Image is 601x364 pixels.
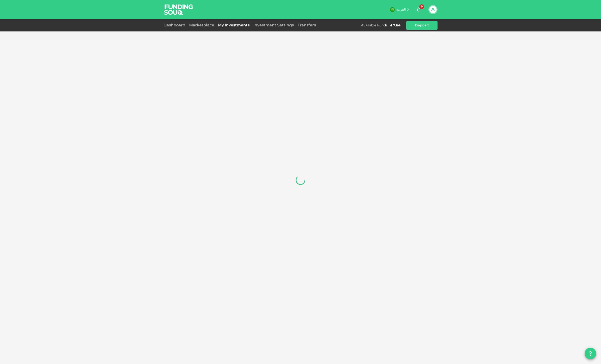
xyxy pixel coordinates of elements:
[419,4,424,9] span: 9
[585,348,596,359] button: question
[390,7,395,12] img: flag-sa.b9a346574cdc8950dd34b50780441f57.svg
[414,5,424,14] button: 9
[251,24,296,27] a: Investment Settings
[216,24,251,27] a: My Investments
[406,21,438,30] button: Deposit
[163,24,187,27] a: Dashboard
[187,24,216,27] a: Marketplace
[296,24,318,27] a: Transfers
[396,8,406,11] span: العربية
[390,23,401,28] div: ʢ 7.64
[361,23,388,28] div: Available Funds :
[429,6,437,13] button: A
